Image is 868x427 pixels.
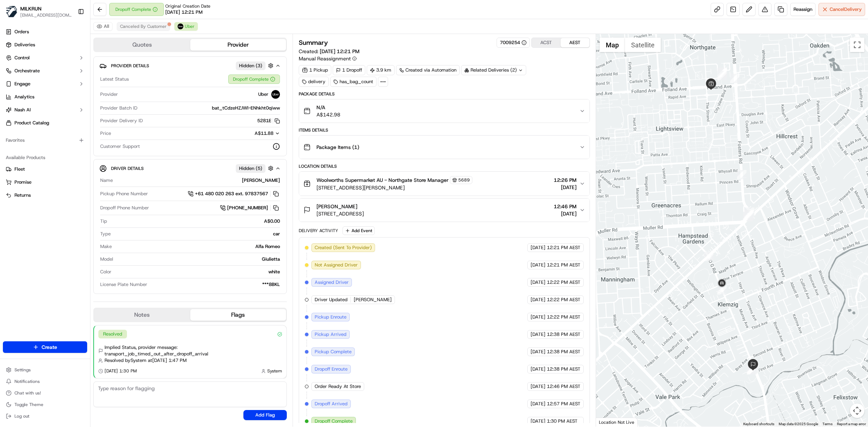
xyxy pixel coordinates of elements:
[111,166,144,171] span: Driver Details
[20,12,72,18] button: [EMAIL_ADDRESS][DOMAIN_NAME]
[258,91,268,98] span: Uber
[3,400,87,410] button: Toggle Theme
[531,349,545,355] span: [DATE]
[316,144,359,151] span: Package Items ( 1 )
[822,422,833,426] a: Terms (opens in new tab)
[333,65,365,75] div: 1 Dropoff
[625,38,661,52] button: Show satellite imagery
[532,38,561,47] button: ACST
[117,22,170,31] button: Canceled By Customer
[220,204,280,212] button: [PHONE_NUMBER]
[315,262,358,268] span: Not Assigned Driver
[100,205,149,211] span: Dropoff Phone Number
[316,210,364,217] span: [STREET_ADDRESS]
[330,77,376,87] div: has_bag_count
[3,91,87,103] a: Analytics
[100,76,129,82] span: Latest Status
[315,349,352,355] span: Pickup Complete
[3,52,87,64] button: Control
[3,365,87,375] button: Settings
[299,77,329,87] div: delivery
[98,330,127,338] div: Resolved
[750,363,759,372] div: 15
[461,65,526,75] div: Related Deliveries (2)
[3,411,87,421] button: Log out
[14,192,31,198] span: Returns
[315,331,346,338] span: Pickup Arrived
[531,331,545,338] span: [DATE]
[6,6,17,17] img: MILKRUN
[793,6,812,13] span: Reassign
[730,74,740,83] div: 2
[14,81,30,87] span: Engage
[717,71,727,80] div: 7
[315,383,361,390] span: Order Ready At Store
[14,179,31,185] span: Promise
[178,24,183,29] img: uber-new-logo.jpeg
[3,104,87,116] button: Nash AI
[547,314,580,320] span: 12:22 PM AEST
[3,78,87,90] button: Engage
[185,24,195,29] span: Uber
[531,296,545,303] span: [DATE]
[299,91,590,97] div: Package Details
[547,244,580,251] span: 12:21 PM AEST
[109,3,164,16] button: Dropoff Complete
[598,417,622,427] img: Google
[745,208,754,217] div: 1
[743,212,753,221] div: 12
[188,190,280,198] a: +61 480 020 263 ext. 97837567
[14,68,40,74] span: Orchestrate
[316,203,357,210] span: [PERSON_NAME]
[20,5,42,12] button: MILKRUN
[114,269,280,275] div: white
[718,68,727,77] div: 3
[227,205,268,211] span: [PHONE_NUMBER]
[299,136,590,159] button: Package Items (1)
[212,105,280,111] span: bat_tCdzeHZJWl-ENhkht0qiww
[531,383,545,390] span: [DATE]
[3,39,87,51] a: Deliveries
[6,166,84,172] a: Fleet
[228,74,280,84] div: Dropoff Complete
[354,296,392,303] span: [PERSON_NAME]
[3,376,87,387] button: Notifications
[195,191,268,197] span: +61 480 020 263 ext. 97837567
[100,218,107,225] span: Tip
[14,42,35,48] span: Deliveries
[850,38,864,52] button: Toggle fullscreen view
[3,26,87,38] a: Orders
[120,24,167,29] span: Canceled By Customer
[547,331,580,338] span: 12:38 PM AEST
[790,3,816,16] button: Reassign
[236,164,275,173] button: Hidden (5)
[717,285,727,295] div: 30
[818,3,865,16] button: CancelDelivery
[547,418,578,424] span: 1:30 PM AEST
[99,60,281,72] button: Provider DetailsHidden (3)
[105,344,282,357] span: Implied Status, provider message: transport_job_timed_out_after_dropoff_arrival
[3,152,87,163] div: Available Products
[100,105,137,111] span: Provider Batch ID
[531,262,545,268] span: [DATE]
[743,212,752,221] div: 10
[531,314,545,320] span: [DATE]
[100,191,148,197] span: Pickup Phone Number
[316,176,448,184] span: Woolworths Supermarket AU - Northgate Store Manager
[718,68,727,78] div: 6
[315,401,348,407] span: Dropoff Arrived
[190,309,286,321] button: Flags
[100,269,111,275] span: Color
[116,177,280,184] div: [PERSON_NAME]
[367,65,395,75] div: 3.9 km
[3,388,87,398] button: Chat with us!
[14,379,40,384] span: Notifications
[148,357,187,364] span: at [DATE] 1:47 PM
[243,410,287,420] button: Add Flag
[396,65,460,75] a: Created via Automation
[3,134,87,146] div: Favorites
[255,130,273,136] span: A$11.88
[3,117,87,129] a: Product Catalog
